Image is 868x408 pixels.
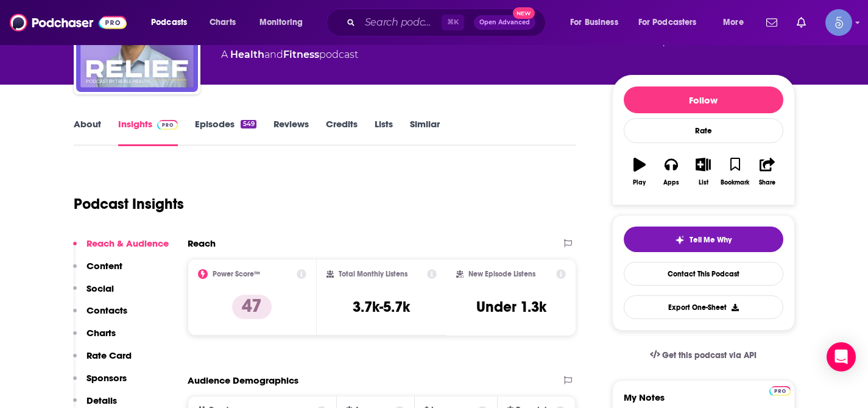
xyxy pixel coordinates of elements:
[655,150,687,194] button: Apps
[232,295,272,319] p: 47
[283,49,319,60] a: Fitness
[73,237,169,260] button: Reach & Audience
[474,15,535,30] button: Open AdvancedNew
[188,237,216,249] h2: Reach
[73,372,127,395] button: Sponsors
[624,150,655,194] button: Play
[195,118,256,146] a: Episodes549
[326,118,358,146] a: Credits
[157,120,178,130] img: Podchaser Pro
[86,283,114,294] p: Social
[761,12,782,33] a: Show notifications dropdown
[73,260,122,283] button: Content
[410,118,440,146] a: Similar
[375,118,393,146] a: Lists
[86,395,117,406] p: Details
[86,327,116,339] p: Charts
[360,13,442,32] input: Search podcasts, credits, & more...
[353,298,410,316] h3: 3.7k-5.7k
[662,350,757,361] span: Get this podcast via API
[769,384,791,396] a: Pro website
[202,13,243,32] a: Charts
[687,150,719,194] button: List
[624,295,783,319] button: Export One-Sheet
[73,283,114,305] button: Social
[663,179,679,186] div: Apps
[86,350,132,361] p: Rate Card
[143,13,203,32] button: open menu
[259,14,303,31] span: Monitoring
[721,179,749,186] div: Bookmark
[827,342,856,371] div: Open Intercom Messenger
[213,270,260,278] h2: Power Score™
[230,49,264,60] a: Health
[118,118,178,146] a: InsightsPodchaser Pro
[630,13,715,32] button: open menu
[825,9,852,36] img: User Profile
[792,12,811,33] a: Show notifications dropdown
[624,86,783,113] button: Follow
[751,150,783,194] button: Share
[210,14,236,31] span: Charts
[339,270,408,278] h2: Total Monthly Listens
[251,13,319,32] button: open menu
[624,262,783,286] a: Contact This Podcast
[338,9,557,37] div: Search podcasts, credits, & more...
[151,14,187,31] span: Podcasts
[633,179,646,186] div: Play
[640,340,767,370] a: Get this podcast via API
[221,47,358,62] div: A podcast
[699,179,708,186] div: List
[638,14,697,31] span: For Podcasters
[74,195,184,213] h1: Podcast Insights
[86,372,127,384] p: Sponsors
[479,19,530,26] span: Open Advanced
[769,386,791,396] img: Podchaser Pro
[513,7,535,19] span: New
[73,304,127,327] button: Contacts
[10,11,127,34] img: Podchaser - Follow, Share and Rate Podcasts
[73,327,116,350] button: Charts
[188,375,298,386] h2: Audience Demographics
[86,260,122,272] p: Content
[675,235,685,245] img: tell me why sparkle
[73,350,132,372] button: Rate Card
[825,9,852,36] span: Logged in as Spiral5-G1
[690,235,732,245] span: Tell Me Why
[562,13,633,32] button: open menu
[264,49,283,60] span: and
[86,237,169,249] p: Reach & Audience
[468,270,535,278] h2: New Episode Listens
[624,227,783,252] button: tell me why sparkleTell Me Why
[273,118,309,146] a: Reviews
[759,179,775,186] div: Share
[86,304,127,316] p: Contacts
[74,118,101,146] a: About
[719,150,751,194] button: Bookmark
[825,9,852,36] button: Show profile menu
[715,13,759,32] button: open menu
[624,118,783,143] div: Rate
[241,120,256,128] div: 549
[476,298,546,316] h3: Under 1.3k
[723,14,744,31] span: More
[442,15,464,30] span: ⌘ K
[570,14,618,31] span: For Business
